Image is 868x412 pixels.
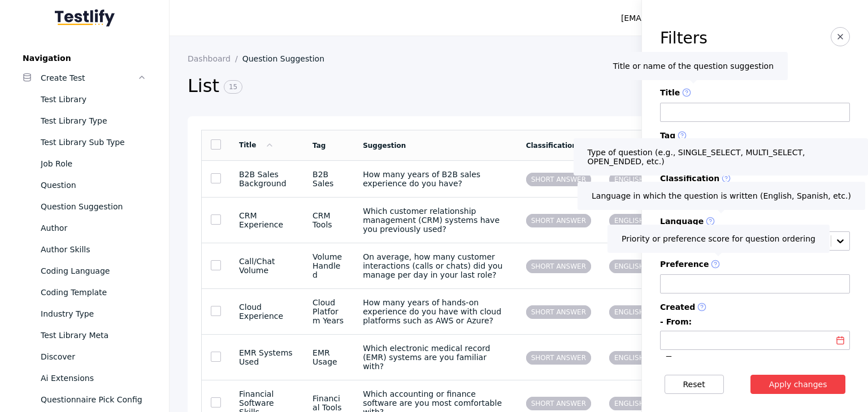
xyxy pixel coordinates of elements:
section: B2B Sales Background [239,170,294,188]
span: 15 [224,80,242,94]
section: Call/Chat Volume [239,257,294,275]
section: CRM Tools [313,211,345,229]
a: Tag [313,142,325,150]
div: [EMAIL_ADDRESS][PERSON_NAME][DOMAIN_NAME] [621,11,825,25]
a: Classification [526,142,577,150]
a: Ai Extensions [14,367,155,389]
div: Test Library Meta [41,328,146,342]
span: SHORT ANSWER [526,351,591,365]
section: Cloud Experience [239,303,294,321]
button: Apply changes [750,375,846,394]
div: Job Role [41,157,146,170]
div: Author Skills [41,243,146,256]
h3: Filters [660,29,708,47]
a: Question [14,174,155,196]
section: Cloud Platform Years [313,298,345,325]
a: Question Suggestion [14,196,155,217]
div: Discover [41,350,146,363]
a: Author Skills [14,239,155,260]
div: Industry Type [41,307,146,321]
section: EMR Usage [313,348,345,366]
span: ENGLISH [609,173,649,186]
span: ENGLISH [609,305,649,319]
a: Coding Language [14,260,155,282]
a: Industry Type [14,303,155,325]
div: Test Library [41,93,146,106]
a: Job Role [14,153,155,174]
a: Test Library [14,89,155,110]
section: How many years of B2B sales experience do you have? [363,170,508,188]
label: Created [660,303,850,313]
div: Question Suggestion [41,200,146,213]
section: B2B Sales [313,170,345,188]
label: Preference [660,260,850,270]
a: Question Suggestion [242,54,333,63]
div: Create Test [41,71,137,85]
span: ENGLISH [609,397,649,410]
span: SHORT ANSWER [526,214,591,227]
label: Navigation [14,54,155,63]
div: Author [41,221,146,235]
label: Language [660,217,850,227]
span: SHORT ANSWER [526,260,591,273]
span: SHORT ANSWER [526,397,591,410]
a: Questionnaire Pick Config [14,389,155,410]
img: Testlify - Backoffice [55,9,115,27]
a: Coding Template [14,282,155,303]
label: Classification [660,174,850,184]
a: Test Library Sub Type [14,132,155,153]
label: Title [660,88,850,98]
section: EMR Systems Used [239,348,294,366]
section: On average, how many customer interactions (calls or chats) did you manage per day in your last r... [363,252,508,279]
span: ENGLISH [609,351,649,365]
span: SHORT ANSWER [526,173,591,186]
label: - To: [660,354,850,363]
section: Volume Handled [313,252,345,279]
section: Which customer relationship management (CRM) systems have you previously used? [363,207,508,234]
label: - From: [660,317,850,326]
section: How many years of hands-on experience do you have with cloud platforms such as AWS or Azure? [363,298,508,325]
div: Coding Language [41,264,146,278]
div: Questionnaire Pick Config [41,393,146,406]
button: Reset [665,375,724,394]
a: Title [239,141,274,149]
section: Which electronic medical record (EMR) systems are you familiar with? [363,344,508,371]
a: Test Library Type [14,110,155,132]
a: Language [609,142,646,150]
section: CRM Experience [239,211,294,229]
div: Test Library Sub Type [41,135,146,149]
div: Coding Template [41,286,146,299]
div: Test Library Type [41,114,146,128]
div: Ai Extensions [41,371,146,385]
span: SHORT ANSWER [526,305,591,319]
a: Author [14,217,155,239]
div: Question [41,178,146,192]
a: Suggestion [363,142,406,150]
section: Financial Tools [313,394,345,412]
span: ENGLISH [609,214,649,227]
span: ENGLISH [609,260,649,273]
a: Test Library Meta [14,325,155,346]
h2: List [188,74,661,98]
a: Discover [14,346,155,367]
label: Tag [660,131,850,141]
a: Dashboard [188,54,242,63]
